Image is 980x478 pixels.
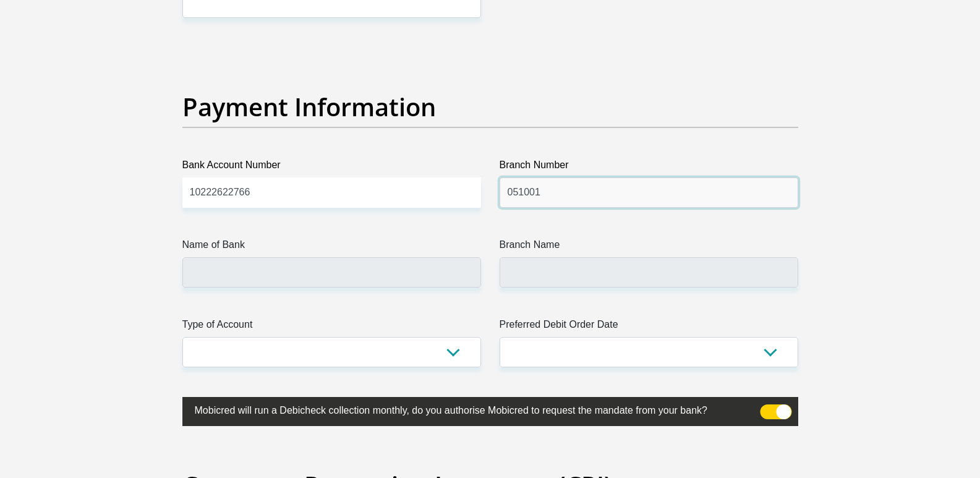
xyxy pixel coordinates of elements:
[500,158,798,177] label: Branch Number
[182,317,481,337] label: Type of Account
[182,92,798,122] h2: Payment Information
[500,317,798,337] label: Preferred Debit Order Date
[500,257,798,288] input: Branch Name
[182,177,481,208] input: Bank Account Number
[182,257,481,288] input: Name of Bank
[182,237,481,257] label: Name of Bank
[500,177,798,208] input: Branch Number
[182,158,481,177] label: Bank Account Number
[500,237,798,257] label: Branch Name
[182,397,736,421] label: Mobicred will run a Debicheck collection monthly, do you authorise Mobicred to request the mandat...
